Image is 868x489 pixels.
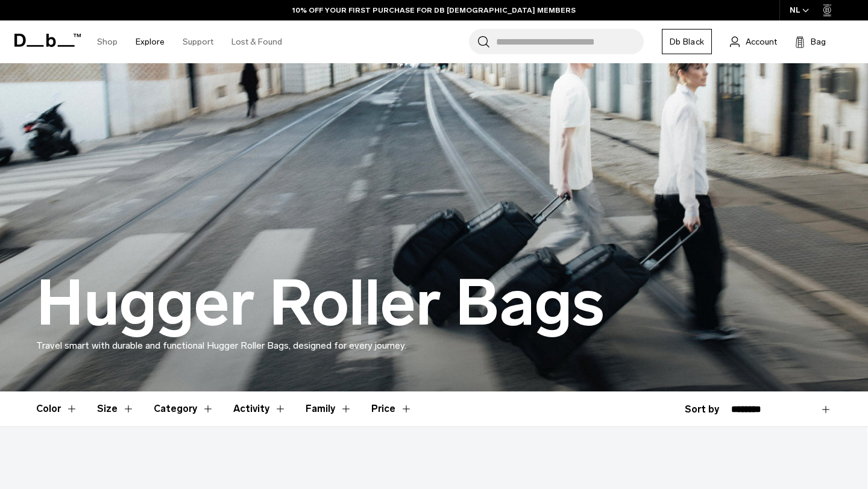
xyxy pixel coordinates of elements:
button: Toggle Filter [233,391,286,426]
span: Account [746,36,777,48]
button: Bag [795,34,826,49]
a: Account [730,34,777,49]
nav: Main Navigation [88,20,291,63]
a: 10% OFF YOUR FIRST PURCHASE FOR DB [DEMOGRAPHIC_DATA] MEMBERS [292,5,576,16]
button: Toggle Filter [36,391,78,426]
a: Lost & Found [231,20,282,63]
a: Support [183,20,213,63]
span: Bag [811,36,826,48]
a: Shop [97,20,118,63]
h1: Hugger Roller Bags [36,269,605,338]
a: Explore [136,20,165,63]
a: Db Black [662,29,712,54]
button: Toggle Filter [306,391,352,426]
span: Travel smart with durable and functional Hugger Roller Bags, designed for every journey. [36,340,406,351]
button: Toggle Filter [154,391,214,426]
button: Toggle Price [371,391,412,426]
button: Toggle Filter [97,391,134,426]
